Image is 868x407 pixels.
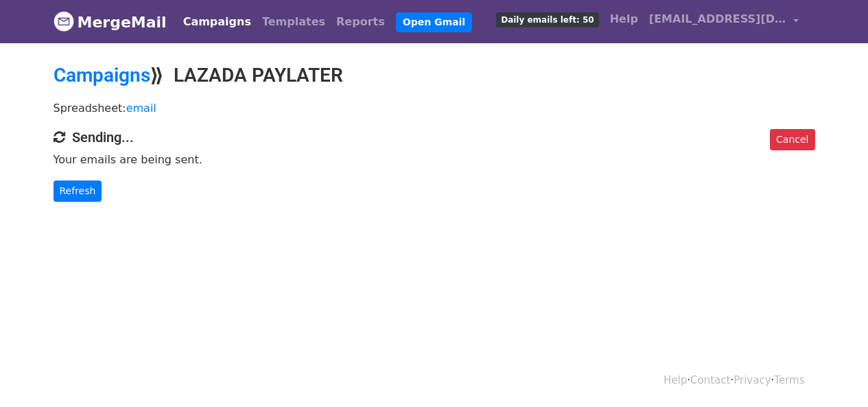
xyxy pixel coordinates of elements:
[774,374,804,386] a: Terms
[770,129,814,150] a: Cancel
[54,129,815,146] h4: Sending...
[257,8,331,36] a: Templates
[126,102,156,115] a: email
[54,101,815,115] p: Spreadsheet:
[644,5,804,38] a: [EMAIL_ADDRESS][DOMAIN_NAME]
[734,374,771,386] a: Privacy
[649,11,786,27] span: [EMAIL_ADDRESS][DOMAIN_NAME]
[690,374,730,386] a: Contact
[54,181,102,202] a: Refresh
[664,374,687,386] a: Help
[496,12,598,27] span: Daily emails left: 50
[54,64,150,86] a: Campaigns
[178,8,257,36] a: Campaigns
[54,11,74,32] img: MergeMail logo
[54,64,815,87] h2: ⟫ LAZADA PAYLATER
[491,5,604,33] a: Daily emails left: 50
[54,152,815,167] p: Your emails are being sent.
[605,5,644,33] a: Help
[396,12,472,32] a: Open Gmail
[331,8,390,36] a: Reports
[54,8,167,36] a: MergeMail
